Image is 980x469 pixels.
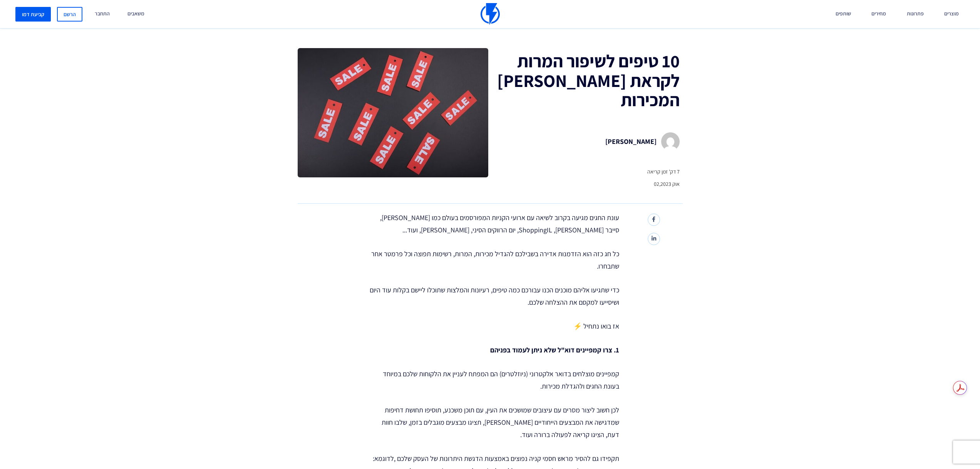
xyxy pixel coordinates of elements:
[15,7,51,22] a: קביעת דמו
[57,7,82,22] a: הרשם
[369,212,619,236] p: עונת החגים מגיעה בקרוב לשיאה עם ארועי הקניות המפורסמים בעולם כמו [PERSON_NAME], סייבר [PERSON_NAM...
[490,345,619,354] strong: 1. צרו קמפיינים דוא"ל שלא ניתן לעמוד בפניהם
[369,368,619,392] p: קמפיינים מוצלחים בדואר אלקטרוני (ניוזלטרים) הם המפתח לעניין את הלקוחות שלכם במיוחד בעונת החגים ול...
[369,320,619,332] p: אז בואו נתחיל ⚡️
[369,248,619,272] p: כל חג כזה הוא הזדמנות אדירה בשבילכם להגדיל מכירות, המרות, רשימות תפוצה וכל פרמטר אחר שתבחרו.
[647,180,680,188] span: אוק 02,2023
[369,284,619,309] p: כדי שתגיעו אליהם מוכנים הכנו עבורכם כמה טיפים, רעיונות והמלצות שתוכלו ליישם בקלות עוד היום ושיסיי...
[647,168,680,175] span: 7 דק' זמן קריאה
[491,51,679,110] h1: 10 טיפים לשיפור המרות לקראת [PERSON_NAME] המכירות
[605,135,657,148] p: [PERSON_NAME]
[369,404,619,441] p: לכן חשוב ליצור מסרים עם עיצובים שמושכים את העין, עם תוכן משכנע, תוסיפו תחושת דחיפות שמדגישה את המ...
